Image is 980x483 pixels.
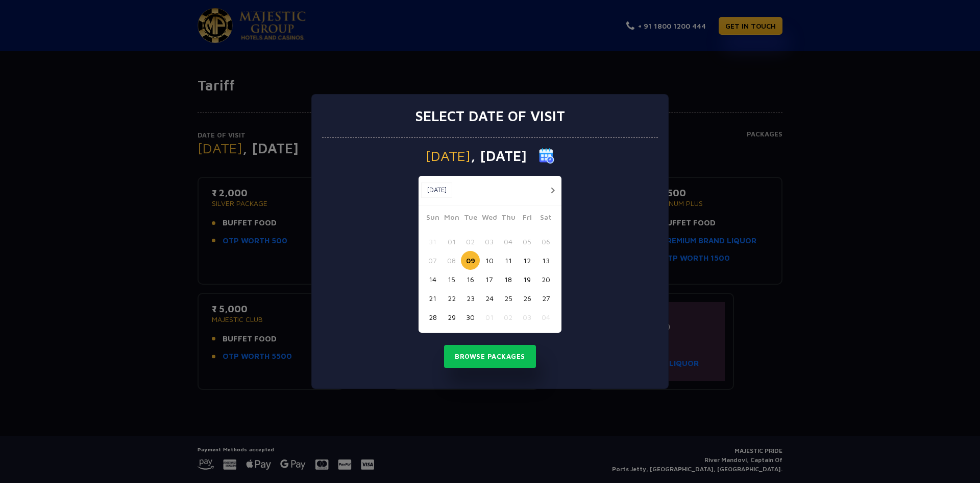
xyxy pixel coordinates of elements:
[536,270,555,289] button: 20
[423,232,442,251] button: 31
[518,251,536,270] button: 12
[499,308,518,327] button: 02
[480,232,499,251] button: 03
[518,212,536,226] span: Fri
[421,182,452,198] button: [DATE]
[499,270,518,289] button: 18
[518,270,536,289] button: 19
[536,308,555,327] button: 04
[415,107,565,125] h3: Select date of visit
[442,232,461,251] button: 01
[461,308,480,327] button: 30
[480,270,499,289] button: 17
[536,212,555,226] span: Sat
[442,308,461,327] button: 29
[461,212,480,226] span: Tue
[471,149,527,163] span: , [DATE]
[499,212,518,226] span: Thu
[536,232,555,251] button: 06
[536,289,555,308] button: 27
[518,232,536,251] button: 05
[536,251,555,270] button: 13
[423,212,442,226] span: Sun
[444,345,536,369] button: Browse Packages
[480,308,499,327] button: 01
[499,251,518,270] button: 11
[423,270,442,289] button: 14
[539,148,554,164] img: calender icon
[461,289,480,308] button: 23
[480,289,499,308] button: 24
[480,251,499,270] button: 10
[499,289,518,308] button: 25
[426,149,471,163] span: [DATE]
[480,212,499,226] span: Wed
[461,232,480,251] button: 02
[442,212,461,226] span: Mon
[499,232,518,251] button: 04
[518,308,536,327] button: 03
[442,270,461,289] button: 15
[442,251,461,270] button: 08
[518,289,536,308] button: 26
[442,289,461,308] button: 22
[423,308,442,327] button: 28
[423,251,442,270] button: 07
[461,251,480,270] button: 09
[461,270,480,289] button: 16
[423,289,442,308] button: 21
